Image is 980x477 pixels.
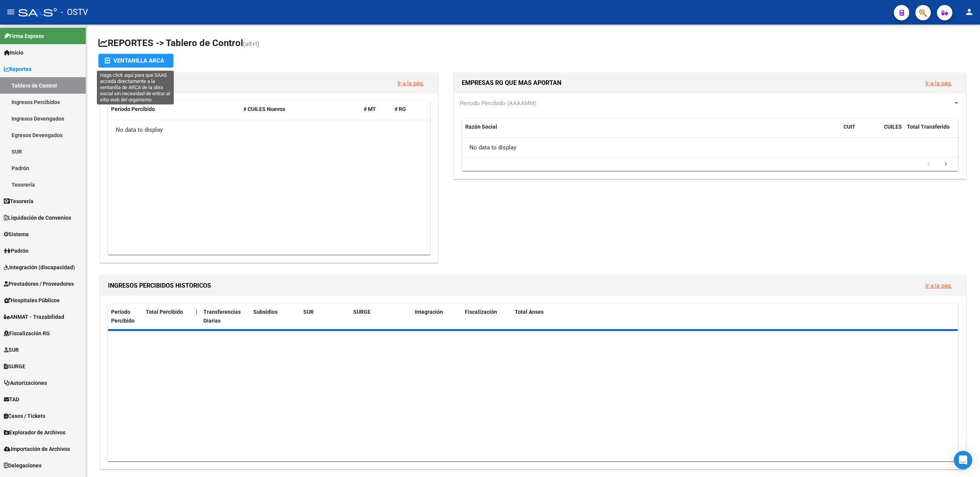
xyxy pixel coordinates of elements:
span: Transferencias Diarias [203,309,241,324]
span: SURGE [4,362,25,371]
span: # RG [394,106,406,112]
span: Sistema [4,230,29,238]
span: ANMAT - Trazabilidad [4,313,64,321]
span: SURGE [353,309,371,315]
span: INGRESOS PERCIBIDOS HISTORICOS [108,282,211,289]
span: SUR [303,309,314,315]
mat-icon: menu [6,7,15,17]
span: Padrón [4,247,28,255]
div: Open Intercom Messenger [954,451,972,469]
span: CUILES [884,124,902,130]
datatable-header-cell: Total Transferido [904,119,958,144]
span: Inicio [4,48,23,57]
span: Total Transferido [907,124,950,130]
span: Período Percibido (AAAAMM) [460,100,536,107]
span: Delegaciones [4,461,42,470]
span: TAD [4,395,19,404]
a: Ir a la pág. [925,282,952,289]
a: Ir a la pág. [398,80,424,87]
a: go to previous page [922,160,936,169]
datatable-header-cell: | [193,304,200,329]
datatable-header-cell: Subsidios [250,304,300,329]
span: NUEVOS APORTANTES [108,79,173,86]
div: No data to display [462,138,958,157]
span: Integración (discapacidad) [4,263,75,272]
datatable-header-cell: Integración [412,304,462,329]
span: Tesorería [4,197,33,205]
span: Autorizaciones [4,379,47,387]
span: Total Percibido [146,309,183,315]
button: Ir a la pág. [919,76,958,90]
span: Período Percibido [111,309,135,324]
datatable-header-cell: # CUILES Nuevos [240,101,361,118]
span: # CUILES Nuevos [243,106,285,112]
span: - OSTV [61,4,88,21]
span: Razón Social [465,124,497,130]
a: Ir a la pág. [925,80,952,87]
a: go to next page [938,160,953,169]
span: Casos / Tickets [4,412,45,420]
div: Ventanilla ARCA [105,54,167,68]
datatable-header-cell: Período Percibido [108,304,143,329]
datatable-header-cell: SURGE [350,304,412,329]
button: Ir a la pág. [391,76,430,90]
datatable-header-cell: Fiscalización [462,304,512,329]
span: SUR [4,346,19,354]
span: Prestadores / Proveedores [4,280,74,288]
datatable-header-cell: Período Percibido [108,101,240,118]
span: Firma Express [4,32,44,40]
span: Fiscalización RG [4,329,50,338]
datatable-header-cell: CUIT [840,119,881,144]
span: EMPRESAS RG QUE MAS APORTAN [462,79,561,86]
span: Integración [415,309,443,315]
span: Subsidios [253,309,278,315]
span: (alt+t) [243,40,260,48]
div: No data to display [108,120,430,139]
span: Explorador de Archivos [4,428,65,437]
datatable-header-cell: SUR [300,304,350,329]
mat-icon: person [965,7,974,17]
datatable-header-cell: Razón Social [462,119,840,144]
span: Período Percibido [111,106,155,112]
span: Hospitales Públicos [4,296,60,305]
datatable-header-cell: # MT [361,101,391,118]
datatable-header-cell: Transferencias Diarias [200,304,250,329]
datatable-header-cell: Total Anses [512,304,950,329]
span: Importación de Archivos [4,445,70,453]
span: Total Anses [515,309,544,315]
h1: REPORTES -> Tablero de Control [98,37,968,50]
button: Ventanilla ARCA [98,54,173,68]
datatable-header-cell: Total Percibido [143,304,193,329]
span: Reportes [4,65,32,73]
datatable-header-cell: # RG [391,101,422,118]
span: | [196,309,197,315]
button: Ir a la pág. [919,278,958,293]
span: # MT [364,106,376,112]
span: Fiscalización [465,309,497,315]
span: Liquidación de Convenios [4,214,71,222]
span: CUIT [844,124,855,130]
datatable-header-cell: CUILES [881,119,904,144]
